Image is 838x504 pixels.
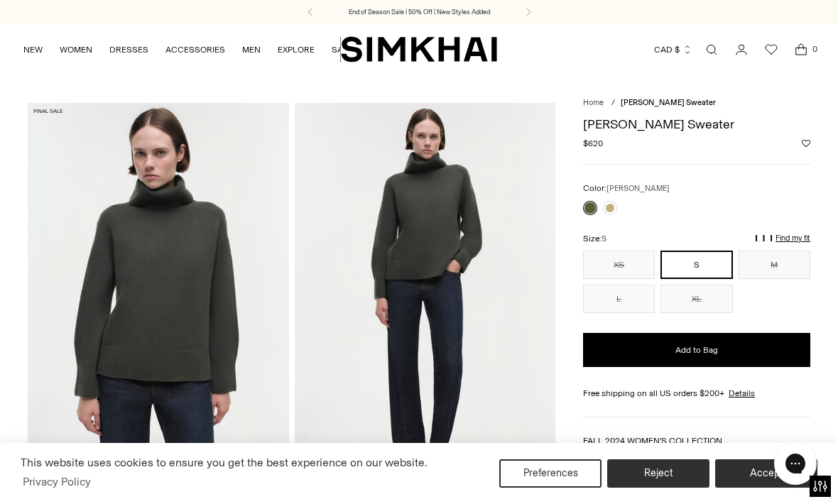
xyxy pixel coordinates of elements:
[808,43,821,55] span: 0
[606,184,670,193] span: [PERSON_NAME]
[621,98,716,107] span: [PERSON_NAME] Sweater
[109,34,148,65] a: DRESSES
[602,234,606,243] span: S
[660,251,732,279] button: S
[727,35,756,64] a: Go to the account page
[767,437,824,490] iframe: Gorgias live chat messenger
[607,459,709,488] button: Reject
[332,34,353,65] a: SALE
[583,98,604,107] a: Home
[583,333,810,367] button: Add to Bag
[583,251,655,279] button: XS
[341,35,497,63] a: SIMKHAI
[757,35,785,64] a: Wishlist
[28,103,289,494] img: Katy Cashmere Sweater
[675,344,718,356] span: Add to Bag
[23,34,43,65] a: NEW
[278,34,315,65] a: EXPLORE
[715,459,817,488] button: Accept
[583,436,722,446] a: FALL 2024 WOMEN'S COLLECTION
[295,103,556,494] img: Katy Cashmere Sweater
[583,137,603,150] span: $620
[583,182,670,195] label: Color:
[654,34,692,65] button: CAD $
[242,34,261,65] a: MEN
[21,471,93,493] a: Privacy Policy (opens in a new tab)
[499,459,602,488] button: Preferences
[60,34,92,65] a: WOMEN
[349,7,490,17] a: End of Season Sale | 50% Off | New Styles Added
[611,97,615,109] div: /
[787,35,815,64] a: Open cart modal
[660,285,732,313] button: XL
[802,139,810,148] button: Add to Wishlist
[583,285,655,313] button: L
[165,34,225,65] a: ACCESSORIES
[583,118,810,131] h1: [PERSON_NAME] Sweater
[729,387,755,400] a: Details
[583,97,810,109] nav: breadcrumbs
[697,35,726,64] a: Open search modal
[739,251,810,279] button: M
[21,456,428,469] span: This website uses cookies to ensure you get the best experience on our website.
[583,387,810,400] div: Free shipping on all US orders $200+
[583,232,606,246] label: Size:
